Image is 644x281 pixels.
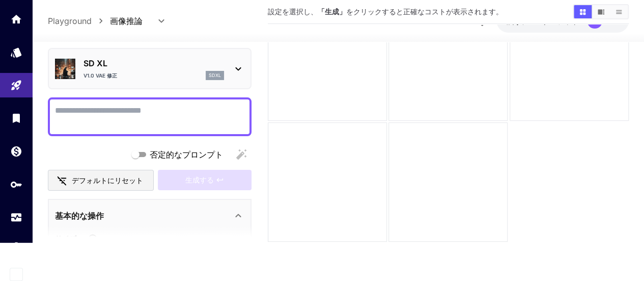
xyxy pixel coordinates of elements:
[10,145,22,158] div: 財布
[573,4,629,19] div: 画像をグリッドビューで表示するビデオビューで画像を表示するリスト表示で画像を表示する
[110,16,143,26] font: 画像推論
[268,7,318,16] font: 設定を選択し、
[507,17,541,25] font: 残り$2.00
[10,178,22,191] div: APIキー
[10,268,23,281] button: サイドバーを展開
[610,5,628,18] button: リスト表示で画像を表示する
[592,5,610,18] button: ビデオビューで画像を表示する
[55,203,244,227] div: 基本的な操作
[55,210,104,220] font: 基本的な操作
[346,7,503,16] font: をクリックすると正確なコストが表示されます。
[48,170,154,191] button: デフォルトにリセット
[83,72,117,78] font: v1.0 VAE 修正
[574,5,592,18] button: 画像をグリッドビューで表示する
[318,7,346,16] font: 「生成」
[543,17,579,25] font: クレジット
[10,46,22,59] div: モデル
[10,211,22,224] div: 使用法
[150,149,223,160] font: 否定的なプロンプト
[83,58,107,68] font: SD XL
[10,79,22,92] div: 遊び場
[10,241,22,253] div: 設定
[10,13,22,25] div: 家
[209,72,221,78] font: sdxl
[72,175,143,184] font: デフォルトにリセット
[48,15,110,27] nav: パンくず
[10,112,22,124] div: 図書館
[48,15,92,27] a: Playground
[55,53,244,84] div: SD XLv1.0 VAE 修正sdxl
